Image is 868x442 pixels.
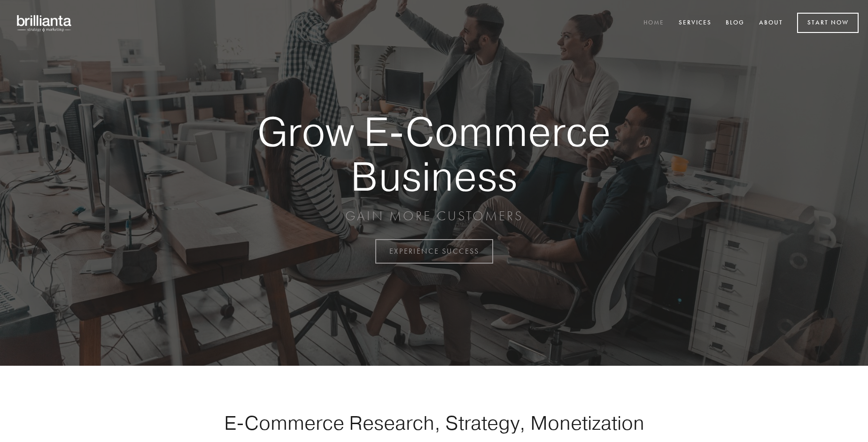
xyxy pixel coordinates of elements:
a: Services [673,16,718,31]
a: Home [637,16,670,31]
a: Start Now [797,13,859,33]
p: GAIN MORE CUSTOMERS [225,208,643,225]
a: About [753,16,789,31]
a: EXPERIENCE SUCCESS [375,239,493,264]
a: Blog [720,16,751,31]
img: brillianta - research, strategy, marketing [9,9,80,37]
h1: E-Commerce Research, Strategy, Monetization [194,411,674,434]
strong: Grow E-Commerce Business [225,109,643,198]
